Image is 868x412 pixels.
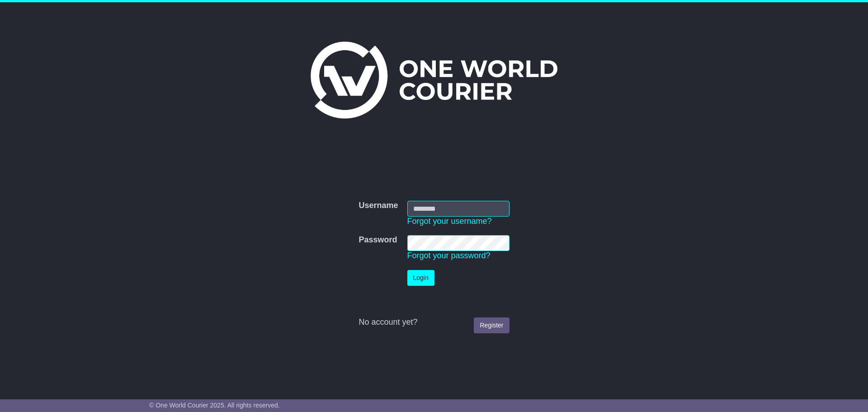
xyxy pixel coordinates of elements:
button: Login [407,270,434,286]
a: Forgot your password? [407,251,491,260]
img: One World [311,42,557,118]
a: Register [474,317,509,333]
label: Password [359,235,397,245]
span: © One World Courier 2025. All rights reserved. [149,402,280,409]
div: No account yet? [359,317,509,327]
label: Username [359,201,398,211]
a: Forgot your username? [407,217,492,226]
